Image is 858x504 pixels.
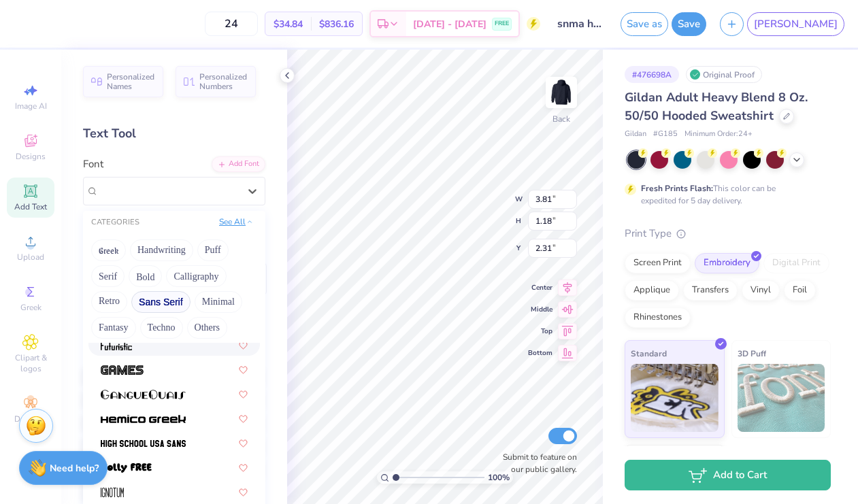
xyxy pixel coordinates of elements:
[195,291,242,313] button: Minimal
[197,239,229,261] button: Puff
[131,291,191,313] button: Sans Serif
[101,341,132,350] img: Futuristic
[625,460,831,490] button: Add to Cart
[631,364,719,432] img: Standard
[625,129,646,140] span: Gildan
[101,488,124,497] img: Ignotum
[199,72,248,91] span: Personalized Numbers
[91,239,126,261] button: Greek
[166,265,226,287] button: Calligraphy
[547,10,614,37] input: Untitled Design
[621,12,668,36] button: Save as
[738,364,825,432] img: 3D Puff
[528,326,552,336] span: Top
[107,72,155,91] span: Personalized Names
[488,471,510,484] span: 100 %
[20,302,42,313] span: Greek
[14,414,47,424] span: Decorate
[101,365,144,375] img: Games
[742,280,780,301] div: Vinyl
[684,129,753,140] span: Minimum Order: 24 +
[129,265,162,287] button: Bold
[83,124,265,143] div: Text Tool
[625,66,679,83] div: # 476698A
[101,463,152,473] img: Holly FREE
[15,101,47,112] span: Image AI
[187,317,227,339] button: Others
[625,226,831,241] div: Print Type
[413,17,486,31] span: [DATE] - [DATE]
[16,151,46,162] span: Designs
[91,265,125,287] button: Serif
[641,182,808,207] div: This color can be expedited for 5 day delivery.
[653,129,678,140] span: # G185
[101,414,186,424] img: Hemico Greek
[754,16,838,32] span: [PERSON_NAME]
[319,17,354,31] span: $836.16
[528,305,552,314] span: Middle
[14,201,47,212] span: Add Text
[548,79,575,106] img: Back
[625,89,808,124] span: Gildan Adult Heavy Blend 8 Oz. 50/50 Hooded Sweatshirt
[212,156,265,172] div: Add Font
[101,390,186,399] img: GangueOuais
[274,17,303,31] span: $34.84
[91,291,127,313] button: Retro
[631,346,667,360] span: Standard
[552,113,570,125] div: Back
[205,12,258,36] input: – –
[763,253,829,273] div: Digital Print
[625,280,679,301] div: Applique
[641,183,713,194] strong: Fresh Prints Flash:
[7,352,54,374] span: Clipart & logos
[17,252,44,263] span: Upload
[784,280,816,301] div: Foil
[101,439,186,448] img: High School USA Sans
[495,451,577,475] label: Submit to feature on our public gallery.
[140,317,183,339] button: Techno
[695,253,759,273] div: Embroidery
[130,239,193,261] button: Handwriting
[672,12,706,36] button: Save
[215,215,257,229] button: See All
[91,217,139,229] div: CATEGORIES
[83,156,103,172] label: Font
[50,462,99,475] strong: Need help?
[528,283,552,292] span: Center
[625,253,691,273] div: Screen Print
[495,19,509,29] span: FREE
[528,348,552,358] span: Bottom
[683,280,738,301] div: Transfers
[747,12,844,36] a: [PERSON_NAME]
[686,66,762,83] div: Original Proof
[738,346,766,360] span: 3D Puff
[91,317,136,339] button: Fantasy
[625,307,691,328] div: Rhinestones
